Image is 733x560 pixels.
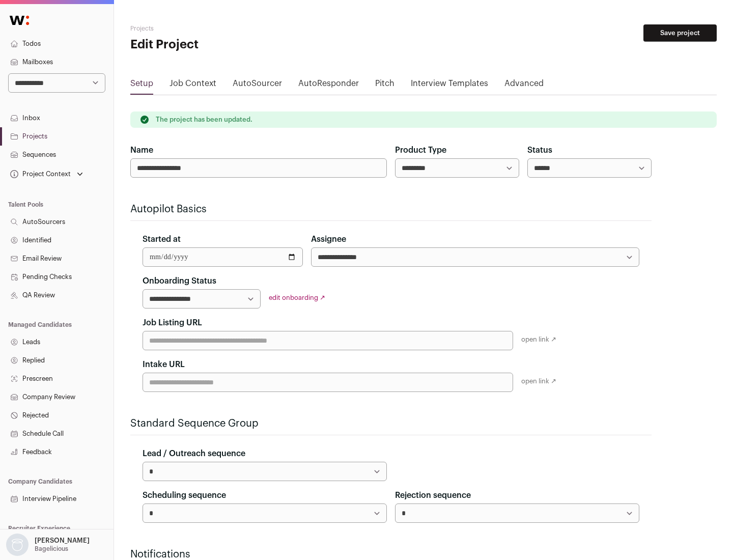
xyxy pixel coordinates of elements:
h1: Edit Project [130,37,326,53]
label: Job Listing URL [143,317,202,329]
label: Rejection sequence [395,489,471,501]
label: Onboarding Status [143,275,216,287]
label: Intake URL [143,358,185,371]
a: Pitch [375,77,394,94]
a: Setup [130,77,153,94]
label: Name [130,144,153,156]
label: Assignee [311,233,346,245]
button: Open dropdown [4,534,92,556]
label: Product Type [395,144,446,156]
h2: Standard Sequence Group [130,416,652,431]
div: Project Context [8,170,71,178]
label: Status [527,144,552,156]
h2: Projects [130,24,326,33]
img: Wellfound [4,10,35,31]
label: Started at [143,233,181,245]
p: Bagelicious [35,545,68,553]
img: nopic.png [6,534,29,556]
a: AutoResponder [298,77,359,94]
label: Scheduling sequence [143,489,226,501]
a: Job Context [170,77,216,94]
label: Lead / Outreach sequence [143,447,245,460]
a: Interview Templates [411,77,488,94]
a: AutoSourcer [233,77,282,94]
h2: Autopilot Basics [130,202,652,216]
p: [PERSON_NAME] [35,537,90,545]
p: The project has been updated. [156,116,252,124]
a: Advanced [504,77,544,94]
button: Open dropdown [8,167,85,181]
a: edit onboarding ↗ [269,294,325,301]
button: Save project [643,24,717,42]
